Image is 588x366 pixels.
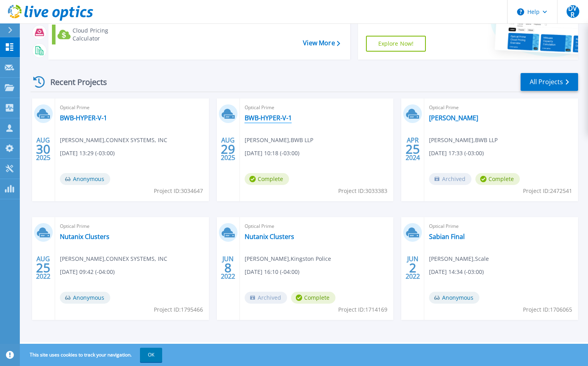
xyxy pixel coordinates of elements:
[36,264,50,271] span: 25
[405,253,420,282] div: JUN 2022
[140,348,162,362] button: OK
[245,222,389,231] span: Optical Prime
[221,146,235,152] span: 29
[60,268,115,276] span: [DATE] 09:42 (-04:00)
[338,305,387,314] span: Project ID: 1714169
[60,292,110,304] span: Anonymous
[60,222,204,231] span: Optical Prime
[36,135,51,164] div: AUG 2025
[429,254,489,263] span: [PERSON_NAME] , Scale
[245,173,289,185] span: Complete
[245,268,299,276] span: [DATE] 16:10 (-04:00)
[60,103,204,112] span: Optical Prime
[60,173,110,185] span: Anonymous
[338,187,387,195] span: Project ID: 3033383
[220,253,236,282] div: JUN 2022
[521,73,578,91] a: All Projects
[60,114,107,122] a: BWB-HYPER-V-1
[409,264,416,271] span: 2
[154,305,203,314] span: Project ID: 1795466
[245,136,313,144] span: [PERSON_NAME] , BWB LLP
[303,39,340,47] a: View More
[36,253,51,282] div: AUG 2022
[429,292,479,304] span: Anonymous
[406,146,420,152] span: 25
[429,136,498,144] span: [PERSON_NAME] , BWB LLP
[22,348,162,362] span: This site uses cookies to track your navigation.
[523,187,572,195] span: Project ID: 2472541
[245,254,331,263] span: [PERSON_NAME] , Kingston Police
[245,292,287,304] span: Archived
[429,173,471,185] span: Archived
[429,149,484,158] span: [DATE] 17:33 (-03:00)
[52,25,133,44] a: Cloud Pricing Calculator
[245,103,389,112] span: Optical Prime
[405,135,420,164] div: APR 2024
[567,5,579,18] span: DVR
[73,27,131,42] div: Cloud Pricing Calculator
[475,173,520,185] span: Complete
[36,146,50,152] span: 30
[60,254,167,263] span: [PERSON_NAME] , CONNEX SYSTEMS, INC
[245,233,294,241] a: Nutanix Clusters
[291,292,335,304] span: Complete
[224,264,232,271] span: 8
[429,268,484,276] span: [DATE] 14:34 (-03:00)
[245,114,292,122] a: BWB-HYPER-V-1
[366,36,426,52] a: Explore Now!
[245,149,299,158] span: [DATE] 10:18 (-03:00)
[523,305,572,314] span: Project ID: 1706065
[220,135,236,164] div: AUG 2025
[429,233,465,241] a: Sabian Final
[31,72,118,92] div: Recent Projects
[429,103,573,112] span: Optical Prime
[60,233,109,241] a: Nutanix Clusters
[429,114,478,122] a: [PERSON_NAME]
[154,187,203,195] span: Project ID: 3034647
[429,222,573,231] span: Optical Prime
[60,136,167,144] span: [PERSON_NAME] , CONNEX SYSTEMS, INC
[60,149,115,158] span: [DATE] 13:29 (-03:00)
